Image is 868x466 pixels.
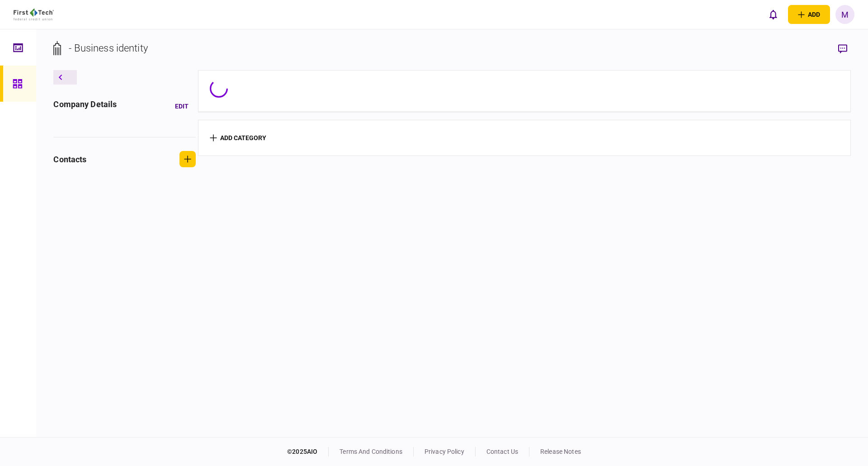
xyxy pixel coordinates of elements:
button: M [835,5,854,24]
div: © 2025 AIO [287,447,329,457]
button: open adding identity options [788,5,830,24]
div: - Business identity [69,41,148,56]
div: contacts [53,153,86,165]
button: add category [210,134,266,141]
button: Edit [168,98,196,114]
a: release notes [540,448,581,455]
a: terms and conditions [340,448,402,455]
img: client company logo [14,9,54,20]
a: privacy policy [425,448,464,455]
button: open notifications list [764,5,783,24]
div: company details [53,98,117,114]
a: contact us [486,448,518,455]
